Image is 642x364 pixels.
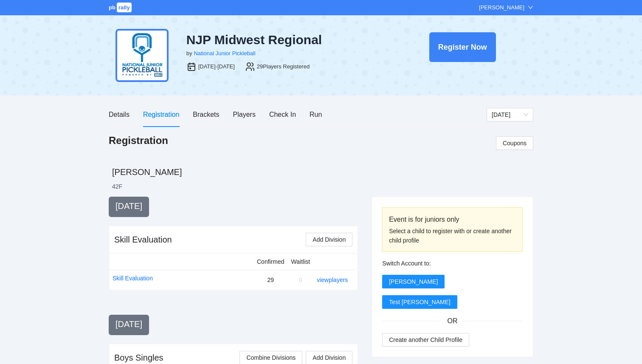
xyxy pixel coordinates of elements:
[269,109,296,120] div: Check In
[382,295,457,309] button: Test [PERSON_NAME]
[198,62,235,71] div: [DATE]-[DATE]
[389,277,438,286] span: [PERSON_NAME]
[429,32,496,62] button: Register Now
[492,108,528,121] span: Thursday
[112,166,533,178] h2: [PERSON_NAME]
[310,109,322,120] div: Run
[389,226,516,245] div: Select a child to register with or create another child profile
[389,297,451,307] span: Test [PERSON_NAME]
[317,277,348,283] a: view players
[389,214,516,225] div: Event is for juniors only
[186,49,192,58] div: by
[528,5,533,10] span: down
[109,4,115,11] span: pb
[389,335,462,344] span: Create another Child Profile
[479,3,524,12] div: [PERSON_NAME]
[503,138,527,148] span: Coupons
[257,62,310,71] div: 29 Players Registered
[114,234,172,245] div: Skill Evaluation
[233,109,256,120] div: Players
[113,274,153,283] a: Skill Evaluation
[246,353,296,362] span: Combine Divisions
[313,353,346,362] span: Add Division
[114,352,163,364] div: Boys Singles
[112,182,122,191] li: 42 F
[109,134,168,147] h1: Registration
[441,316,465,326] span: OR
[115,201,142,211] span: [DATE]
[117,3,132,12] span: rally
[253,270,288,290] td: 29
[115,319,142,329] span: [DATE]
[109,4,133,11] a: pbrally
[193,109,219,120] div: Brackets
[115,29,169,82] img: njp-logo2.png
[313,235,346,244] span: Add Division
[109,109,130,120] div: Details
[194,50,255,56] a: National Junior Pickleball
[143,109,179,120] div: Registration
[382,259,523,268] div: Switch Account to:
[382,275,445,288] button: [PERSON_NAME]
[291,257,310,266] div: Waitlist
[306,233,352,246] button: Add Division
[299,277,302,283] span: 0
[186,32,385,48] div: NJP Midwest Regional
[496,136,533,150] button: Coupons
[382,333,469,347] button: Create another Child Profile
[257,257,284,266] div: Confirmed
